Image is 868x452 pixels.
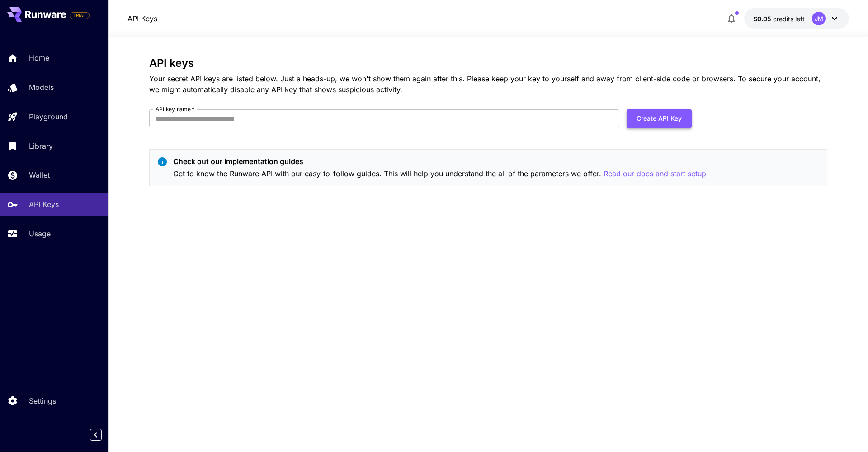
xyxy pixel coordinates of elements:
div: $0.05 [753,14,805,24]
p: Check out our implementation guides [173,156,706,167]
div: Collapse sidebar [97,427,108,443]
button: Read our docs and start setup [604,168,706,179]
a: API Keys [127,13,157,24]
label: API key name [156,105,194,113]
p: Wallet [29,169,50,180]
p: Settings [29,395,56,406]
span: $0.05 [753,15,773,23]
div: JM [812,12,826,25]
span: TRIAL [70,12,89,19]
h3: API keys [149,57,827,70]
p: Your secret API keys are listed below. Just a heads-up, we won't show them again after this. Plea... [149,73,827,95]
p: Playground [29,111,68,122]
span: credits left [773,15,805,23]
p: Get to know the Runware API with our easy-to-follow guides. This will help you understand the all... [173,168,706,179]
button: Create API Key [627,109,692,128]
nav: breadcrumb [127,13,157,24]
p: API Keys [29,199,59,210]
button: $0.05JM [744,8,849,29]
p: Models [29,82,54,93]
p: Home [29,52,49,63]
p: Library [29,141,53,151]
span: Add your payment card to enable full platform functionality. [70,10,90,21]
p: Usage [29,228,51,239]
button: Collapse sidebar [90,429,102,441]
